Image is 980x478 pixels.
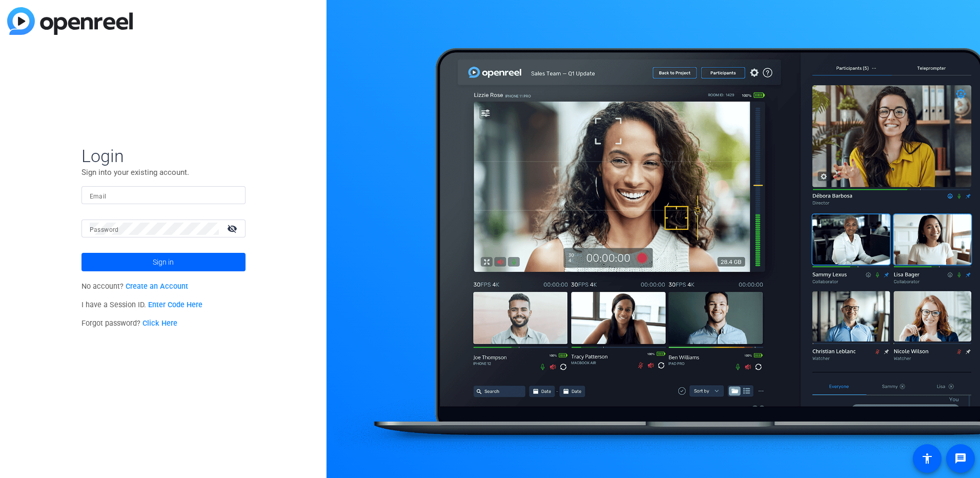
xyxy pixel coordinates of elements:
[90,189,237,202] input: Enter Email Address
[81,282,189,291] span: No account?
[81,319,178,328] span: Forgot password?
[954,452,967,465] mat-icon: message
[221,221,246,236] mat-icon: visibility_off
[81,167,246,178] p: Sign into your existing account.
[81,253,246,271] button: Sign in
[148,301,202,309] a: Enter Code Here
[81,301,203,309] span: I have a Session ID.
[921,452,933,465] mat-icon: accessibility
[126,282,188,291] a: Create an Account
[142,319,177,328] a: Click Here
[90,226,119,233] mat-label: Password
[7,7,133,35] img: blue-gradient.svg
[153,249,174,275] span: Sign in
[90,193,107,200] mat-label: Email
[81,145,246,167] span: Login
